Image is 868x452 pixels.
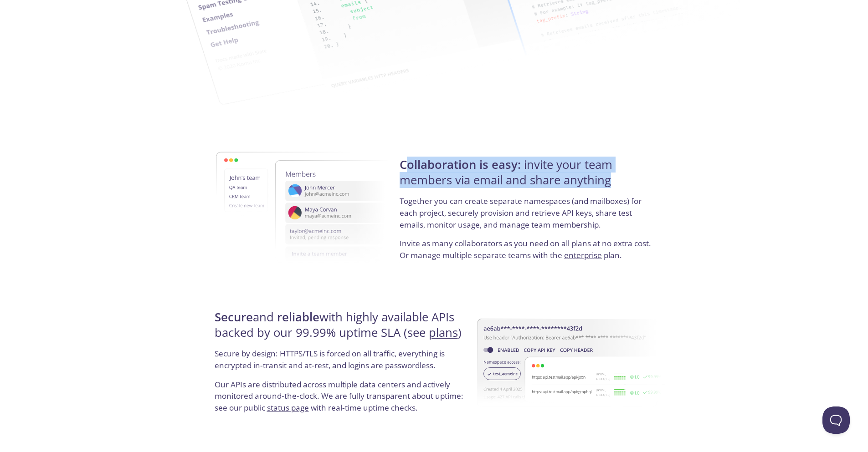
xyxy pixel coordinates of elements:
a: status page [267,402,309,413]
p: Secure by design: HTTPS/TLS is forced on all traffic, everything is encrypted in-transit and at-r... [215,348,468,378]
iframe: Help Scout Beacon - Open [822,406,850,434]
p: Together you can create separate namespaces (and mailboxes) for each project, securely provision ... [400,195,653,238]
h4: invite your team members via email and share anything [400,157,653,196]
strong: reliable [277,309,319,325]
p: Our APIs are distributed across multiple data centers and actively monitored around-the-clock. We... [215,379,468,421]
a: enterprise [564,250,602,260]
img: members-1 [216,127,424,289]
p: Invite as many collaborators as you need on all plans at no extra cost. Or manage multiple separa... [400,238,653,261]
img: uptime [477,290,665,436]
h4: and with highly available APIs backed by our 99.99% uptime SLA (see ) [215,310,468,348]
a: plans [429,325,458,340]
strong: Secure [215,309,253,325]
strong: Collaboration is easy: [400,157,521,173]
